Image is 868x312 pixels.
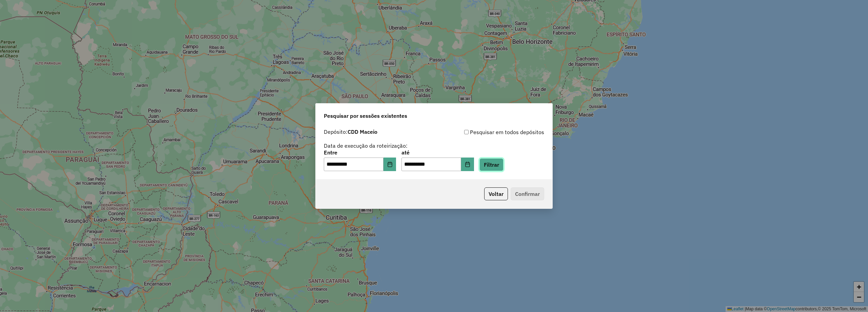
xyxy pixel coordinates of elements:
label: Depósito: [324,128,377,136]
label: Entre [324,148,396,157]
div: Pesquisar em todos depósitos [434,128,544,136]
label: Data de execução da roteirização: [324,142,408,150]
button: Choose Date [383,158,396,171]
button: Choose Date [461,158,474,171]
button: Filtrar [479,158,504,171]
label: até [401,148,474,157]
span: Pesquisar por sessões existentes [324,112,407,120]
button: Voltar [484,187,508,200]
strong: CDD Maceio [348,128,377,135]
